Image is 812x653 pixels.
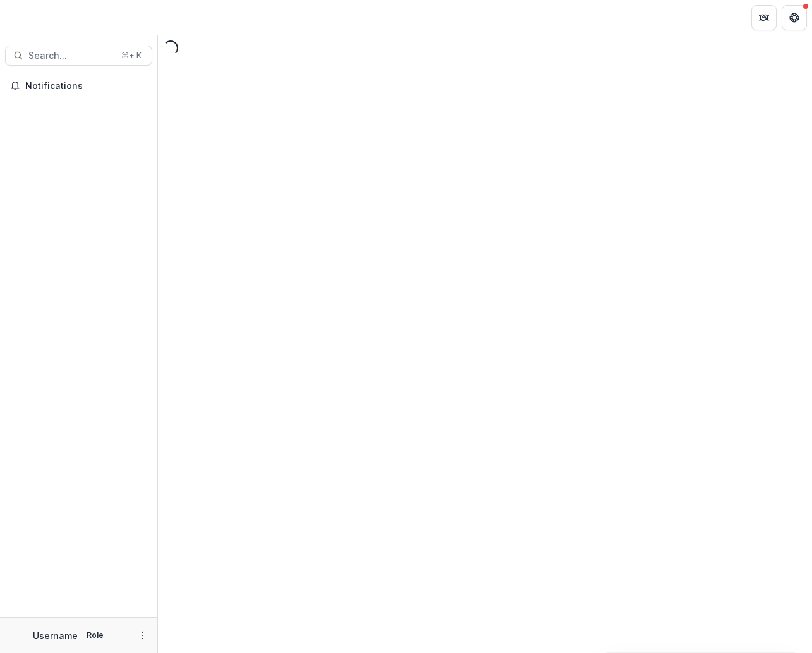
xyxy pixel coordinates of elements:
button: Partners [751,5,777,30]
span: Notifications [25,81,147,92]
span: Search... [28,51,114,61]
div: ⌘ + K [119,49,144,63]
p: Username [33,629,78,642]
button: Search... [5,46,152,66]
button: Notifications [5,76,152,96]
button: More [135,628,150,643]
p: Role [83,630,107,641]
button: Get Help [782,5,807,30]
